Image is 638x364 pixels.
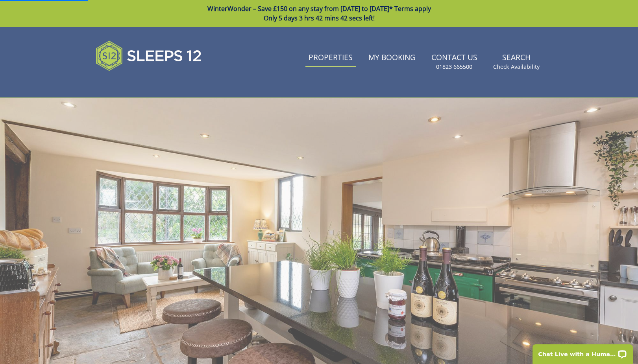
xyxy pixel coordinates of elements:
iframe: LiveChat chat widget [527,339,638,364]
img: Sleeps 12 [96,36,202,75]
a: SearchCheck Availability [490,49,543,75]
span: Only 5 days 3 hrs 42 mins 42 secs left! [264,14,375,22]
a: My Booking [365,49,419,67]
a: Properties [305,49,356,67]
small: 01823 665500 [436,63,472,71]
iframe: Customer reviews powered by Trustpilot [92,80,174,87]
small: Check Availability [493,63,540,71]
a: Contact Us01823 665500 [428,49,481,75]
